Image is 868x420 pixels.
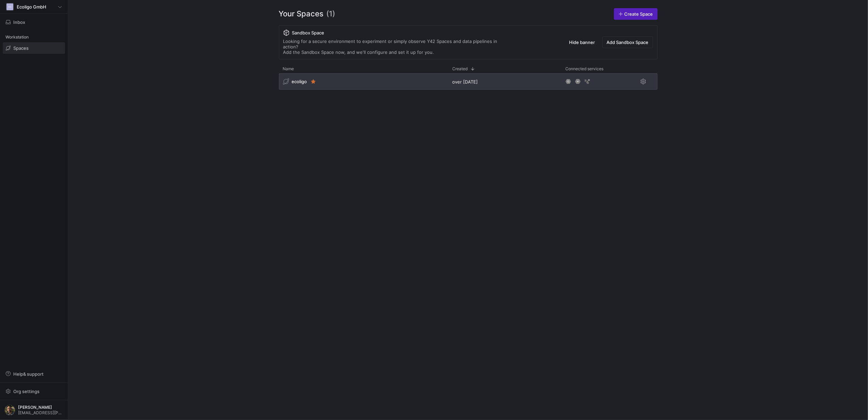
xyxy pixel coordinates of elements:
span: Add Sandbox Space [607,40,649,45]
button: Help& support [3,368,65,380]
span: Name [283,66,294,71]
button: Add Sandbox Space [602,36,653,48]
a: Org settings [3,389,65,395]
span: Ecoligo GmbH [17,4,46,10]
span: Help & support [13,371,44,377]
button: Inbox [3,16,65,28]
img: https://storage.googleapis.com/y42-prod-data-exchange/images/7e7RzXvUWcEhWhf8BYUbRCghczaQk4zBh2Nv... [4,405,15,416]
span: Spaces [13,45,29,51]
span: (1) [327,8,335,20]
span: Sandbox Space [292,30,325,35]
span: [PERSON_NAME] [18,405,63,410]
span: [EMAIL_ADDRESS][PERSON_NAME][DOMAIN_NAME] [18,410,63,415]
span: Connected services [566,66,604,71]
span: Hide banner [569,40,595,45]
a: Spaces [3,42,65,54]
button: Hide banner [565,36,600,48]
span: Inbox [13,19,25,25]
div: Press SPACE to select this row. [279,73,658,92]
a: Create Space [614,8,658,20]
div: EG [6,3,13,10]
span: Create Space [625,11,653,17]
span: over [DATE] [453,79,478,85]
button: https://storage.googleapis.com/y42-prod-data-exchange/images/7e7RzXvUWcEhWhf8BYUbRCghczaQk4zBh2Nv... [3,403,65,417]
span: Your Spaces [279,8,324,20]
span: Org settings [13,389,40,394]
div: Looking for a secure environment to experiment or simply observe Y42 Spaces and data pipelines in... [283,39,511,55]
div: Workstation [3,32,65,42]
span: ecoligo [292,79,307,84]
button: Org settings [3,386,65,397]
span: Created [453,66,468,71]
